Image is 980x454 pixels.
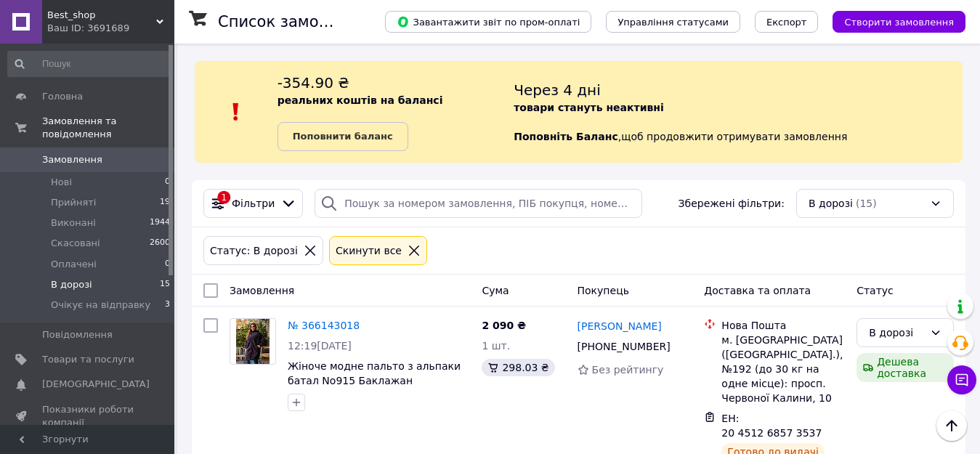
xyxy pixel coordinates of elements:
[42,378,150,391] span: [DEMOGRAPHIC_DATA]
[232,196,275,211] span: Фільтри
[818,15,965,27] a: Створити замовлення
[51,196,96,209] span: Прийняті
[315,189,641,218] input: Пошук за номером замовлення, ПІБ покупця, номером телефону, Email, номером накладної
[51,216,96,230] span: Виконані
[42,153,102,166] span: Замовлення
[288,360,461,386] a: Жіноче модне пальто з альпаки батал No915 Баклажан
[230,318,276,365] a: Фото товару
[947,365,976,394] button: Чат з покупцем
[207,243,301,259] div: Статус: В дорозі
[578,285,629,296] span: Покупець
[482,340,510,352] span: 1 шт.
[704,285,811,296] span: Доставка та оплата
[385,11,591,33] button: Завантажити звіт по пром-оплаті
[288,340,352,352] span: 12:19[DATE]
[278,74,349,92] span: -354.90 ₴
[514,102,664,113] b: товари стануть неактивні
[514,81,601,99] span: Через 4 дні
[160,278,170,291] span: 15
[150,237,170,250] span: 2600
[721,333,845,405] div: м. [GEOGRAPHIC_DATA] ([GEOGRAPHIC_DATA].), №192 (до 30 кг на одне місце): просп. Червоної Калини, 10
[51,176,72,189] span: Нові
[833,11,965,33] button: Створити замовлення
[592,364,664,376] span: Без рейтингу
[617,17,729,28] span: Управління статусами
[42,90,83,103] span: Головна
[809,196,853,211] span: В дорозі
[721,318,845,333] div: Нова Пошта
[333,243,405,259] div: Cкинути все
[278,122,408,151] a: Поповнити баланс
[397,15,580,28] span: Завантажити звіт по пром-оплаті
[856,198,877,209] span: (15)
[857,285,894,296] span: Статус
[236,319,270,364] img: Фото товару
[47,22,174,35] div: Ваш ID: 3691689
[165,299,170,312] span: 3
[844,17,954,28] span: Створити замовлення
[225,101,247,123] img: :exclamation:
[47,9,156,22] span: Best_shop
[578,319,662,333] a: [PERSON_NAME]
[160,196,170,209] span: 19
[869,325,924,341] div: В дорозі
[7,51,171,77] input: Пошук
[42,115,174,141] span: Замовлення та повідомлення
[51,258,97,271] span: Оплачені
[165,176,170,189] span: 0
[721,413,822,439] span: ЕН: 20 4512 6857 3537
[514,73,963,151] div: , щоб продовжити отримувати замовлення
[482,285,509,296] span: Cума
[51,278,92,291] span: В дорозі
[606,11,740,33] button: Управління статусами
[42,328,113,341] span: Повідомлення
[482,320,526,331] span: 2 090 ₴
[766,17,807,28] span: Експорт
[150,216,170,230] span: 1944
[755,11,819,33] button: Експорт
[278,94,443,106] b: реальних коштів на балансі
[575,336,673,357] div: [PHONE_NUMBER]
[936,410,967,441] button: Наверх
[293,131,393,142] b: Поповнити баланс
[514,131,618,142] b: Поповніть Баланс
[218,13,365,31] h1: Список замовлень
[51,299,150,312] span: Очікує на відправку
[42,403,134,429] span: Показники роботи компанії
[165,258,170,271] span: 0
[679,196,785,211] span: Збережені фільтри:
[288,320,360,331] a: № 366143018
[51,237,100,250] span: Скасовані
[857,353,954,382] div: Дешева доставка
[42,353,134,366] span: Товари та послуги
[482,359,554,376] div: 298.03 ₴
[230,285,294,296] span: Замовлення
